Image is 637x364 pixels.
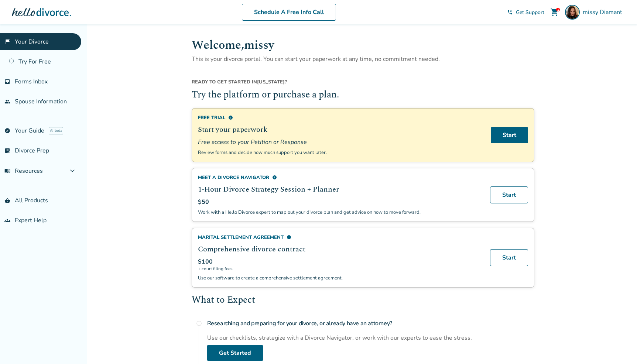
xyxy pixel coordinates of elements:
h2: Start your paperwork [198,124,482,135]
span: Forms Inbox [15,78,48,86]
a: Start [490,186,528,203]
span: shopping_cart [550,8,559,17]
h2: Comprehensive divorce contract [198,244,481,255]
a: phone_in_talkGet Support [507,9,544,16]
span: $100 [198,258,213,266]
div: [US_STATE] ? [192,79,534,88]
span: AI beta [49,127,63,134]
a: Start [491,127,528,143]
iframe: Chat Widget [600,329,637,364]
span: Resources [4,167,43,175]
h2: What to Expect [192,293,534,308]
a: Start [490,249,528,266]
img: Missy Diamant [565,5,580,20]
span: $50 [198,198,209,206]
h4: Researching and preparing for your divorce, or already have an attorney? [207,316,534,331]
span: info [228,115,233,120]
div: Free Trial [198,114,482,121]
span: flag_2 [4,39,10,45]
span: list_alt_check [4,148,10,154]
span: explore [4,128,10,134]
span: Ready to get started in [192,79,257,85]
h2: 1-Hour Divorce Strategy Session + Planner [198,184,481,195]
span: phone_in_talk [507,9,513,15]
h2: Try the platform or purchase a plan. [192,88,534,102]
span: info [287,235,291,240]
p: Work with a Hello Divorce expert to map out your divorce plan and get advice on how to move forward. [198,209,481,216]
span: groups [4,217,10,223]
a: Get Started [207,345,263,361]
span: Free access to your Petition or Response [198,138,482,146]
span: people [4,99,10,104]
div: Use our checklists, strategize with a Divorce Navigator, or work with our experts to ease the str... [207,334,534,342]
h1: Welcome, missy [192,36,534,54]
div: Marital Settlement Agreement [198,234,481,241]
span: + court filing fees [198,266,481,272]
a: Schedule A Free Info Call [242,4,336,21]
span: shopping_basket [4,198,10,203]
span: radio_button_unchecked [196,320,202,326]
span: inbox [4,79,10,85]
p: Review forms and decide how much support you want later. [198,149,482,156]
span: info [272,175,277,180]
span: expand_more [68,166,77,175]
div: 1 [556,8,560,11]
span: missy Diamant [583,8,625,16]
span: Get Support [516,9,544,16]
div: Meet a divorce navigator [198,174,481,181]
span: menu_book [4,168,10,174]
p: This is your divorce portal. You can start your paperwork at any time, no commitment needed. [192,54,534,64]
p: Use our software to create a comprehensive settlement agreement. [198,275,481,281]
